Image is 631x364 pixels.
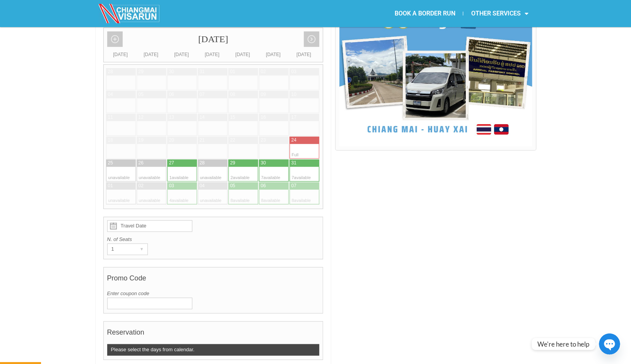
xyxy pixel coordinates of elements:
div: 15 [230,114,235,121]
div: 22 [230,137,235,144]
div: 04 [108,91,113,98]
div: 31 [200,68,205,75]
div: [DATE] [104,28,323,51]
div: 25 [108,160,113,166]
label: Enter coupon code [107,290,320,297]
div: 20 [169,137,174,144]
div: 28 [108,68,113,75]
div: 03 [291,68,296,75]
div: 07 [291,183,296,189]
div: [DATE] [258,51,289,58]
div: 19 [139,137,144,144]
div: 03 [169,183,174,189]
div: 18 [108,137,113,144]
div: 21 [200,137,205,144]
div: [DATE] [105,51,136,58]
div: Please select the days from calendar. [107,344,320,355]
a: OTHER SERVICES [463,5,536,22]
div: [DATE] [289,51,319,58]
div: 27 [169,160,174,166]
label: N. of Seats [107,236,320,243]
div: [DATE] [197,51,227,58]
div: 11 [108,114,113,121]
div: 14 [200,114,205,121]
div: 13 [169,114,174,121]
div: 31 [291,160,296,166]
div: 12 [139,114,144,121]
div: 07 [200,91,205,98]
div: 29 [230,160,235,166]
div: 05 [139,91,144,98]
div: 30 [169,68,174,75]
div: 02 [139,183,144,189]
div: 10 [291,91,296,98]
div: 17 [291,114,296,121]
nav: Menu [315,5,536,22]
div: 24 [291,137,296,144]
div: [DATE] [136,51,166,58]
div: [DATE] [227,51,258,58]
a: BOOK A BORDER RUN [386,5,463,22]
div: [DATE] [166,51,197,58]
div: 1 [108,244,133,255]
h4: Reservation [107,325,320,344]
div: 16 [261,114,266,121]
div: 01 [230,68,235,75]
div: 01 [108,183,113,189]
div: 26 [139,160,144,166]
div: 28 [200,160,205,166]
div: 29 [139,68,144,75]
div: ▾ [137,244,147,255]
div: 04 [200,183,205,189]
div: 08 [230,91,235,98]
div: 30 [261,160,266,166]
div: 02 [261,68,266,75]
div: 06 [169,91,174,98]
div: 06 [261,183,266,189]
div: 09 [261,91,266,98]
div: 23 [261,137,266,144]
h4: Promo Code [107,270,320,290]
div: 05 [230,183,235,189]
